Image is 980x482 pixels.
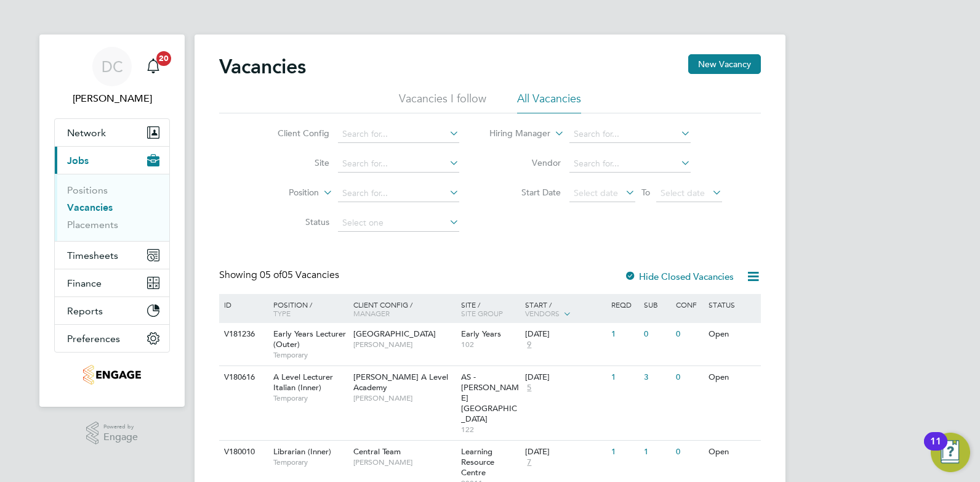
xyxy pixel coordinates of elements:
[641,366,673,389] div: 3
[353,372,448,393] span: [PERSON_NAME] A Level Academy
[248,187,319,199] label: Position
[641,294,673,315] div: Sub
[39,35,185,407] nav: Main navigation
[221,441,264,464] div: V180010
[219,54,306,79] h2: Vacancies
[641,323,673,346] div: 0
[156,51,171,66] span: 20
[86,422,139,445] a: Powered byEngage
[525,383,533,393] span: 5
[608,441,640,464] div: 1
[525,329,605,340] div: [DATE]
[54,47,170,106] a: DC[PERSON_NAME]
[461,329,501,339] span: Early Years
[608,323,640,346] div: 1
[54,365,170,385] a: Go to home page
[55,242,169,269] button: Timesheets
[624,271,734,282] label: Hide Closed Vacancies
[67,305,103,317] span: Reports
[461,372,519,424] span: AS - [PERSON_NAME][GEOGRAPHIC_DATA]
[353,308,390,318] span: Manager
[67,155,89,166] span: Jobs
[55,269,169,296] button: Finance
[525,308,560,318] span: Vendors
[673,294,705,315] div: Conf
[661,187,705,198] span: Select date
[569,155,691,173] input: Search for...
[353,446,401,457] span: Central Team
[259,216,329,227] label: Status
[55,325,169,352] button: Preferences
[103,422,138,432] span: Powered by
[525,447,605,457] div: [DATE]
[67,219,118,231] a: Placements
[522,294,608,325] div: Start /
[273,393,347,403] span: Temporary
[273,350,347,360] span: Temporary
[705,441,759,464] div: Open
[83,365,140,385] img: jjfox-logo-retina.png
[569,126,691,143] input: Search for...
[264,294,350,324] div: Position /
[67,333,120,345] span: Preferences
[221,366,264,389] div: V180616
[673,323,705,346] div: 0
[461,340,520,349] span: 102
[273,308,291,318] span: Type
[55,174,169,241] div: Jobs
[574,187,618,198] span: Select date
[525,340,533,350] span: 9
[688,54,761,74] button: New Vacancy
[338,214,459,232] input: Select one
[67,184,108,196] a: Positions
[67,127,106,139] span: Network
[461,425,520,435] span: 122
[705,294,759,315] div: Status
[490,157,561,168] label: Vendor
[338,185,459,202] input: Search for...
[638,184,654,200] span: To
[458,294,523,324] div: Site /
[517,91,581,113] li: All Vacancies
[273,446,331,457] span: Librarian (Inner)
[480,128,550,140] label: Hiring Manager
[673,366,705,389] div: 0
[259,157,329,168] label: Site
[461,446,494,478] span: Learning Resource Centre
[221,294,264,315] div: ID
[338,155,459,173] input: Search for...
[260,269,339,281] span: 05 Vacancies
[273,372,333,393] span: A Level Lecturer Italian (Inner)
[608,366,640,389] div: 1
[273,457,347,467] span: Temporary
[490,187,561,198] label: Start Date
[273,329,346,349] span: Early Years Lecturer (Outer)
[353,457,455,467] span: [PERSON_NAME]
[350,294,458,324] div: Client Config /
[54,91,170,106] span: Dan Clarke
[67,277,102,289] span: Finance
[103,432,138,443] span: Engage
[608,294,640,315] div: Reqd
[55,119,169,146] button: Network
[67,250,118,261] span: Timesheets
[705,366,759,389] div: Open
[353,393,455,403] span: [PERSON_NAME]
[641,441,673,464] div: 1
[930,441,941,457] div: 11
[55,297,169,324] button: Reports
[525,457,533,468] span: 7
[931,433,970,472] button: Open Resource Center, 11 new notifications
[705,323,759,346] div: Open
[525,372,605,383] div: [DATE]
[353,340,455,349] span: [PERSON_NAME]
[399,91,486,113] li: Vacancies I follow
[141,47,166,86] a: 20
[673,441,705,464] div: 0
[221,323,264,346] div: V181236
[353,329,436,339] span: [GEOGRAPHIC_DATA]
[55,147,169,174] button: Jobs
[102,59,123,75] span: DC
[67,202,113,213] a: Vacancies
[338,126,459,143] input: Search for...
